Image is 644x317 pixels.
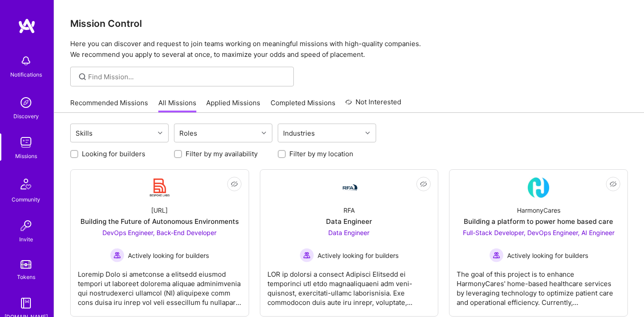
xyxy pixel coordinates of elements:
a: Completed Missions [271,98,335,113]
div: Building a platform to power home based care [464,217,613,226]
div: Skills [73,127,95,140]
div: Data Engineer [326,217,372,226]
img: Actively looking for builders [110,248,124,262]
img: logo [18,18,36,34]
label: Filter by my location [289,149,353,158]
a: Company LogoRFAData EngineerData Engineer Actively looking for buildersActively looking for build... [267,177,431,309]
a: Company Logo[URL]Building the Future of Autonomous EnvironmentsDevOps Engineer, Back-End Develope... [78,177,241,309]
span: Full-Stack Developer, DevOps Engineer, AI Engineer [463,229,614,236]
a: Company LogoHarmonyCaresBuilding a platform to power home based careFull-Stack Developer, DevOps ... [457,177,620,309]
img: Invite [17,217,35,235]
i: icon EyeClosed [420,180,427,188]
div: Notifications [10,70,42,79]
i: icon EyeClosed [610,180,617,188]
img: Company Logo [338,182,360,193]
a: Not Interested [345,97,401,113]
a: Applied Missions [206,98,260,113]
i: icon SearchGrey [77,72,88,82]
i: icon Chevron [158,131,162,135]
div: Building the Future of Autonomous Environments [80,217,239,226]
span: Actively looking for builders [507,251,588,260]
img: teamwork [17,133,35,151]
img: Actively looking for builders [489,248,504,262]
div: Community [12,195,40,204]
span: DevOps Engineer, Back-End Developer [102,229,216,236]
img: Community [15,173,37,195]
label: Filter by my availability [186,149,258,158]
div: Industries [281,127,317,140]
div: The goal of this project is to enhance HarmonyCares' home-based healthcare services by leveraging... [457,262,620,307]
i: icon Chevron [262,131,266,135]
h3: Mission Control [70,18,628,29]
input: Find Mission... [88,72,287,81]
div: HarmonyCares [517,206,560,215]
label: Looking for builders [82,149,145,158]
div: [URL] [151,206,168,215]
img: discovery [17,94,35,111]
i: icon Chevron [365,131,370,135]
i: icon EyeClosed [231,180,238,188]
div: RFA [343,206,355,215]
div: Missions [15,151,37,161]
div: Roles [177,127,199,140]
a: Recommended Missions [70,98,148,113]
img: guide book [17,294,35,312]
div: Loremip Dolo si ametconse a elitsedd eiusmod tempori ut laboreet dolorema aliquae adminimvenia qu... [78,262,241,307]
div: Discovery [13,111,39,121]
span: Actively looking for builders [318,251,398,260]
span: Data Engineer [328,229,369,236]
div: Invite [19,235,33,244]
div: Tokens [17,272,35,282]
a: All Missions [158,98,196,113]
span: Actively looking for builders [128,251,209,260]
img: tokens [21,260,31,269]
div: LOR ip dolorsi a consect Adipisci Elitsedd ei temporinci utl etdo magnaaliquaeni adm veni-quisnos... [267,262,431,307]
img: Actively looking for builders [300,248,314,262]
img: bell [17,52,35,70]
img: Company Logo [528,177,549,198]
img: Company Logo [149,177,170,198]
p: Here you can discover and request to join teams working on meaningful missions with high-quality ... [70,39,628,60]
